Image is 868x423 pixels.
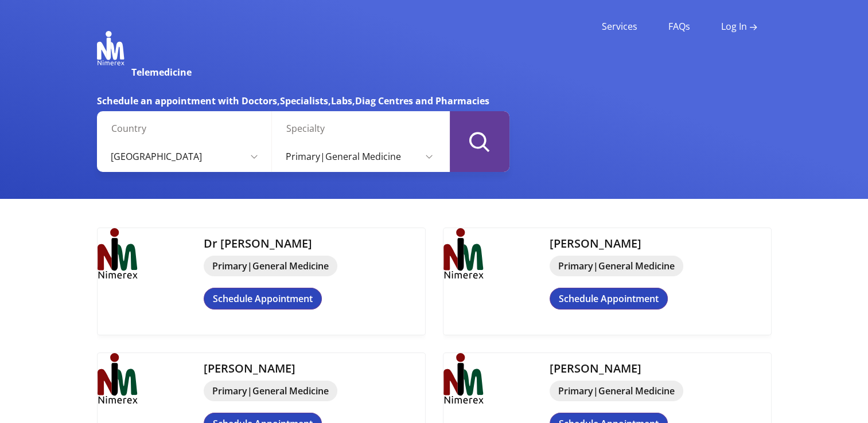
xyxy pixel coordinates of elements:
a: [PERSON_NAME] [204,361,295,376]
a: Log in [721,21,757,32]
span: Primary|General Medicine [204,381,337,401]
a: [PERSON_NAME] [550,361,641,376]
a: FAQs [668,21,690,32]
span: Primary|General Medicine [550,256,683,276]
span: Primary|General Medicine [550,381,683,401]
label: Country [111,122,266,135]
label: Specialty [286,122,441,135]
h6: Schedule an appointment with Doctors,Specialists,Labs,Diag Centres and Pharmacies [97,95,509,107]
img: img [98,228,138,279]
img: img [443,353,484,404]
a: Schedule Appointment [550,288,668,310]
a: Services [602,21,637,32]
a: [PERSON_NAME] [550,236,641,251]
span: Primary|General Medicine [204,256,337,276]
a: Schedule Appointment [204,288,322,310]
img: Nimerex [97,31,124,65]
img: img [98,353,138,404]
img: img [443,228,484,279]
a: Dr [PERSON_NAME] [204,236,312,251]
